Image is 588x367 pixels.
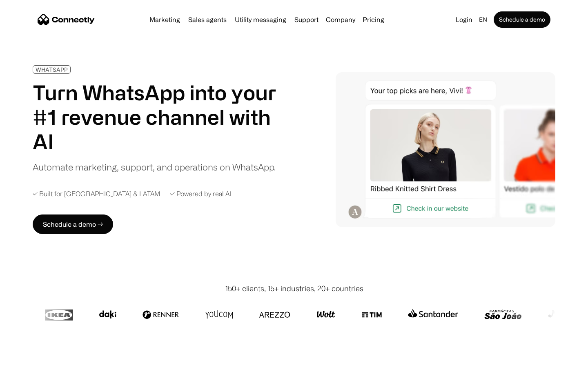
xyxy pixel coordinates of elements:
[16,353,49,364] ul: Language list
[36,66,68,73] div: WHATSAPP
[323,14,358,25] div: Company
[33,80,286,154] h1: Turn WhatsApp into your #1 revenue channel with AI
[494,11,550,28] a: Schedule a demo
[8,352,49,364] aside: Language selected: English
[146,16,183,23] a: Marketing
[476,14,492,25] div: en
[232,16,290,23] a: Utility messaging
[479,14,487,25] div: en
[359,16,388,23] a: Pricing
[291,16,322,23] a: Support
[326,14,355,25] div: Company
[452,14,476,25] a: Login
[33,214,113,234] a: Schedule a demo →
[38,13,95,26] a: home
[225,283,363,294] div: 150+ clients, 15+ industries, 20+ countries
[33,190,160,198] div: ✓ Built for [GEOGRAPHIC_DATA] & LATAM
[170,190,231,198] div: ✓ Powered by real AI
[185,16,230,23] a: Sales agents
[33,160,276,174] div: Automate marketing, support, and operations on WhatsApp.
